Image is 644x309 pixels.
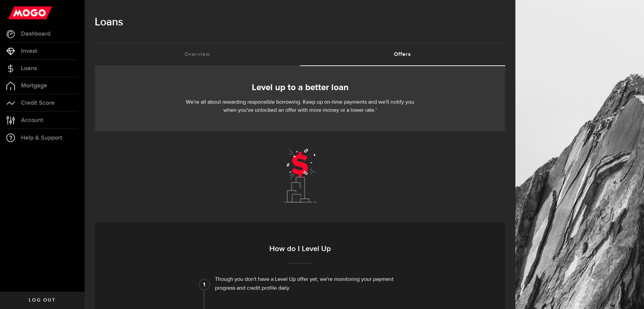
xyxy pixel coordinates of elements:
a: Overview [95,44,300,65]
span: Credit Score [21,100,54,106]
span: Mortgage [21,83,47,89]
div: Though you don't have a Level Up offer yet, we're monitoring your payment progress and credit pro... [215,275,402,293]
a: Offers [300,44,506,65]
span: Loans [21,65,37,71]
span: Dashboard [21,31,50,37]
h3: How do I Level Up [120,244,480,264]
sup: 1 [376,108,377,110]
h2: Level up to a better loan [105,81,495,95]
h1: Loans [95,14,505,31]
span: Account [21,117,43,123]
span: Log out [29,298,55,303]
p: We're all about rewarding responsible borrowing. Keep up on-time payments and we'll notify you wh... [183,98,417,115]
span: Help & Support [21,135,62,141]
ul: Tabs Navigation [95,43,505,66]
span: Invest [21,48,37,54]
